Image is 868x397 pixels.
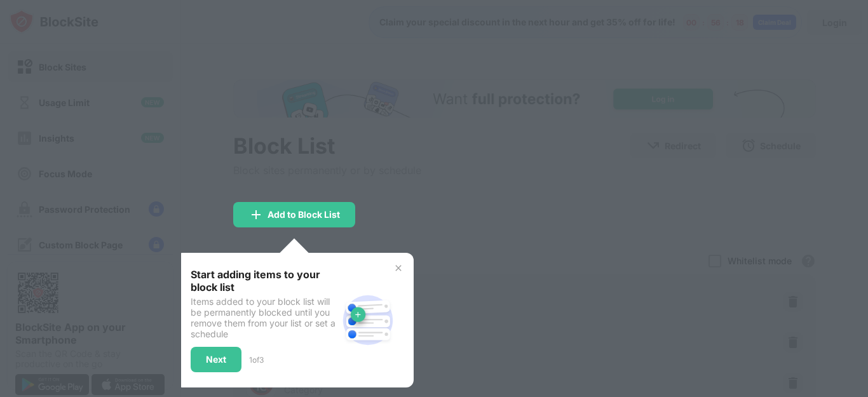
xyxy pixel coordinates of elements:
div: Start adding items to your block list [191,268,337,293]
div: 1 of 3 [249,355,264,365]
div: Next [206,354,226,365]
div: Items added to your block list will be permanently blocked until you remove them from your list o... [191,296,337,339]
div: Add to Block List [268,210,340,220]
img: x-button.svg [393,263,403,273]
img: block-site.svg [337,290,398,351]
